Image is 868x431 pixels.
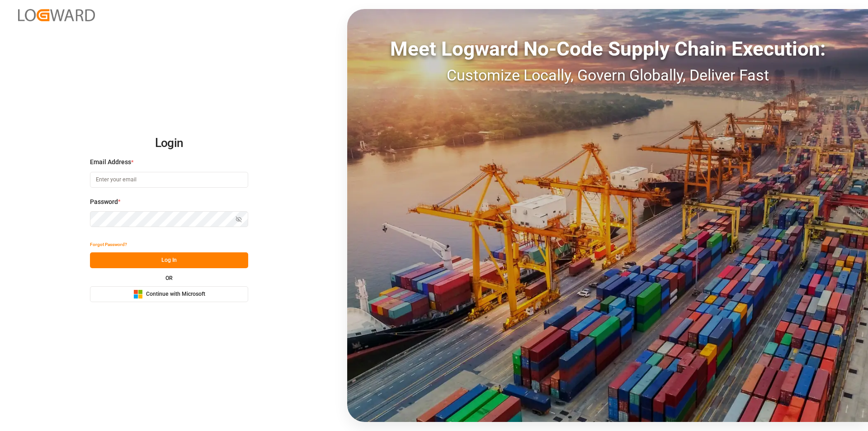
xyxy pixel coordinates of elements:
[146,290,205,298] span: Continue with Microsoft
[90,237,127,252] button: Forgot Password?
[90,157,131,167] span: Email Address
[90,172,248,188] input: Enter your email
[347,34,868,64] div: Meet Logward No-Code Supply Chain Execution:
[18,9,95,21] img: Logward_new_orange.png
[90,286,248,302] button: Continue with Microsoft
[90,129,248,158] h2: Login
[165,275,173,281] small: OR
[90,197,118,207] span: Password
[347,64,868,87] div: Customize Locally, Govern Globally, Deliver Fast
[90,252,248,268] button: Log In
